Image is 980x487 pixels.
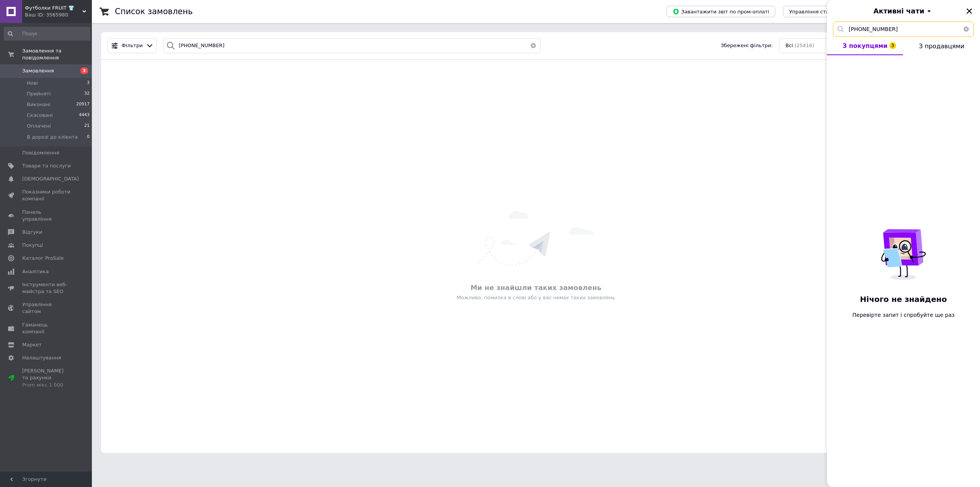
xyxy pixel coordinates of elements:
[27,112,53,119] span: Скасовані
[84,123,90,130] span: 21
[22,162,71,169] span: Товари та послуги
[25,5,82,11] span: Футболки FRUIT 👕
[22,301,71,315] span: Управління сайтом
[794,43,814,48] span: (25416)
[853,312,955,318] span: Перевірте запит і спробуйте ще раз
[833,21,974,37] input: Пошук чату або повідомлення
[22,67,54,74] span: Замовлення
[22,242,43,249] span: Покупці
[27,123,51,130] span: Оплачені
[860,295,947,304] span: Нічого не знайдено
[27,80,38,87] span: Нові
[786,42,793,49] span: Всі
[22,382,71,389] div: Prom мікс 1 000
[22,281,71,295] span: Інструменти веб-майстра та SEO
[22,367,71,389] span: [PERSON_NAME] та рахунки
[87,134,90,141] span: 0
[919,43,964,50] span: З продавцями
[27,101,51,108] span: Виконані
[22,149,59,156] span: Повідомлення
[22,189,71,202] span: Показники роботи компанії
[76,101,90,108] span: 20917
[848,6,959,16] button: Активні чати
[666,6,775,17] button: Завантажити звіт по пром-оплаті
[105,283,967,292] div: Ми не знайшли таких замовлень
[80,67,88,74] span: 3
[873,6,924,16] span: Активні чати
[25,11,92,18] div: Ваш ID: 3565980
[721,42,773,49] span: Збережені фільтри:
[479,211,593,266] img: Нічого не знайдено
[22,321,71,335] span: Гаманець компанії
[105,294,967,301] div: Можливо, помилка в слові або у вас немає таких замовлень
[783,6,854,17] button: Управління статусами
[27,90,51,97] span: Прийняті
[115,7,193,16] h1: Список замовлень
[84,90,90,97] span: 32
[79,112,90,119] span: 4443
[827,37,903,55] button: З покупцями3
[22,268,49,275] span: Аналітика
[4,27,90,41] input: Пошук
[889,42,896,49] span: 3
[959,21,974,37] button: Очистить
[673,8,769,15] span: Завантажити звіт по пром-оплаті
[122,42,143,49] span: Фільтри
[22,48,92,61] span: Замовлення та повідомлення
[22,175,79,182] span: [DEMOGRAPHIC_DATA]
[789,9,848,15] span: Управління статусами
[163,38,541,53] input: Пошук за номером замовлення, ПІБ покупця, номером телефону, Email, номером накладної
[22,354,61,361] span: Налаштування
[22,229,42,236] span: Відгуки
[22,255,64,262] span: Каталог ProSale
[27,134,78,141] span: В дорозі до клієнта
[22,209,71,223] span: Панель управління
[526,38,541,53] button: Очистить
[22,341,42,348] span: Маркет
[87,80,90,87] span: 3
[965,7,974,16] button: Закрити
[843,42,888,49] span: З покупцями
[903,37,980,55] button: З продавцями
